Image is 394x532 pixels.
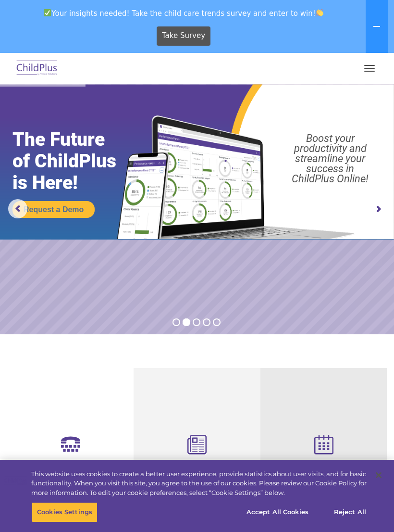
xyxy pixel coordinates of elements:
[32,502,98,522] button: Cookies Settings
[316,9,323,16] img: 👏
[4,4,364,23] span: Your insights needed! Take the child care trends survey and enter to win!
[157,26,211,46] a: Take Survey
[44,9,51,16] img: ✅
[368,465,389,486] button: Close
[12,129,138,194] rs-layer: The Future of ChildPlus is Here!
[272,133,389,184] rs-layer: Boost your productivity and streamline your success in ChildPlus Online!
[31,469,367,498] div: This website uses cookies to create a better user experience, provide statistics about user visit...
[12,201,95,218] a: Request a Demo
[162,27,205,44] span: Take Survey
[241,502,314,522] button: Accept All Cookies
[14,57,60,80] img: ChildPlus by Procare Solutions
[320,502,380,522] button: Reject All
